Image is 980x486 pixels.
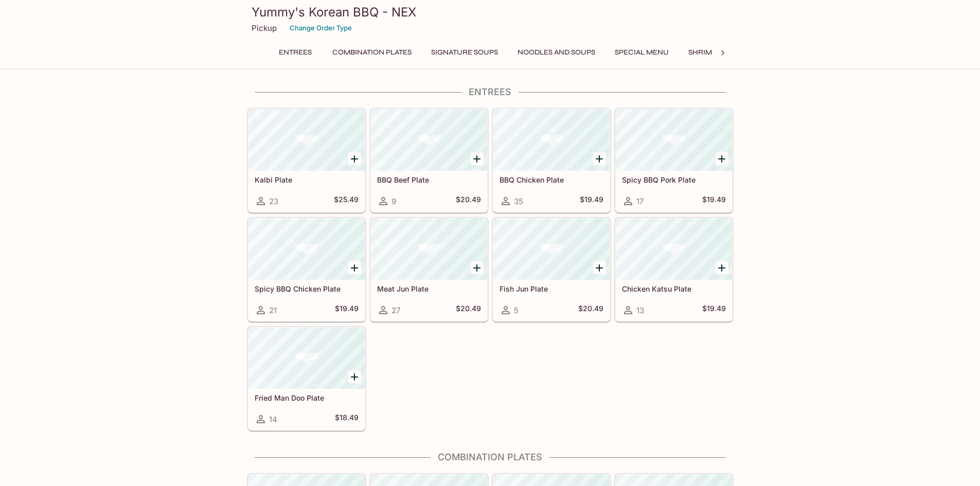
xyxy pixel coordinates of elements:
a: BBQ Chicken Plate35$19.49 [493,109,610,212]
button: Special Menu [609,45,674,60]
div: Chicken Katsu Plate [616,218,732,280]
h3: Yummy's Korean BBQ - NEX [252,4,729,20]
div: BBQ Chicken Plate [493,109,610,171]
a: BBQ Beef Plate9$20.49 [370,109,488,212]
button: Add BBQ Chicken Plate [593,152,606,165]
h5: Spicy BBQ Chicken Plate [255,284,359,293]
span: 23 [269,196,278,206]
span: 9 [391,196,396,206]
h5: $18.49 [335,413,359,425]
button: Add Fried Man Doo Plate [348,370,361,383]
a: Fish Jun Plate5$20.49 [493,218,610,321]
button: Add Meat Jun Plate [471,261,484,274]
div: Kalbi Plate [248,109,365,171]
button: Entrees [272,45,318,60]
div: Spicy BBQ Chicken Plate [248,218,365,280]
button: Noodles and Soups [512,45,601,60]
h4: Combination Plates [247,452,733,463]
h5: $19.49 [702,195,726,207]
button: Add Chicken Katsu Plate [716,261,728,274]
button: Add BBQ Beef Plate [471,152,484,165]
button: Signature Soups [425,45,504,60]
h5: Spicy BBQ Pork Plate [622,175,726,184]
button: Shrimp Combos [683,45,756,60]
h5: Meat Jun Plate [377,284,481,293]
h5: $19.49 [335,304,359,316]
button: Change Order Type [285,20,357,36]
a: Spicy BBQ Chicken Plate21$19.49 [248,218,365,321]
span: 27 [391,305,400,315]
h5: $20.49 [456,195,481,207]
button: Add Kalbi Plate [348,152,361,165]
h5: $19.49 [580,195,603,207]
h5: $19.49 [702,304,726,316]
span: 35 [514,196,523,206]
h4: Entrees [247,86,733,98]
h5: $25.49 [334,195,359,207]
span: 21 [269,305,277,315]
a: Kalbi Plate23$25.49 [248,109,365,212]
span: 5 [514,305,519,315]
a: Meat Jun Plate27$20.49 [370,218,488,321]
span: 14 [269,415,277,424]
h5: Kalbi Plate [255,175,359,184]
h5: Fish Jun Plate [500,284,603,293]
p: Pickup [252,23,277,33]
div: Spicy BBQ Pork Plate [616,109,732,171]
span: 13 [636,305,644,315]
a: Chicken Katsu Plate13$19.49 [615,218,733,321]
a: Spicy BBQ Pork Plate17$19.49 [615,109,733,212]
h5: BBQ Beef Plate [377,175,481,184]
button: Add Fish Jun Plate [593,261,606,274]
h5: $20.49 [456,304,481,316]
a: Fried Man Doo Plate14$18.49 [248,327,365,430]
div: Fried Man Doo Plate [248,327,365,389]
div: Meat Jun Plate [371,218,487,280]
span: 17 [636,196,644,206]
div: Fish Jun Plate [493,218,610,280]
h5: BBQ Chicken Plate [500,175,603,184]
div: BBQ Beef Plate [371,109,487,171]
button: Add Spicy BBQ Pork Plate [716,152,728,165]
h5: Fried Man Doo Plate [255,393,359,402]
h5: Chicken Katsu Plate [622,284,726,293]
button: Add Spicy BBQ Chicken Plate [348,261,361,274]
button: Combination Plates [327,45,417,60]
h5: $20.49 [578,304,603,316]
